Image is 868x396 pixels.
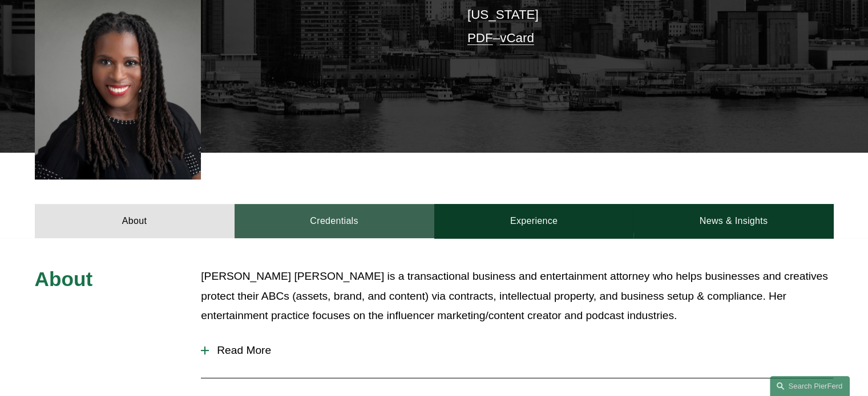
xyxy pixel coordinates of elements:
a: Search this site [770,376,850,396]
button: Read More [201,336,833,365]
p: [PERSON_NAME] [PERSON_NAME] is a transactional business and entertainment attorney who helps busi... [201,267,833,326]
a: Experience [434,204,634,238]
a: News & Insights [633,204,833,238]
a: Credentials [235,204,434,238]
span: Read More [209,344,833,357]
a: About [35,204,235,238]
a: vCard [500,31,534,45]
a: PDF [467,31,493,45]
span: About [35,268,93,290]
